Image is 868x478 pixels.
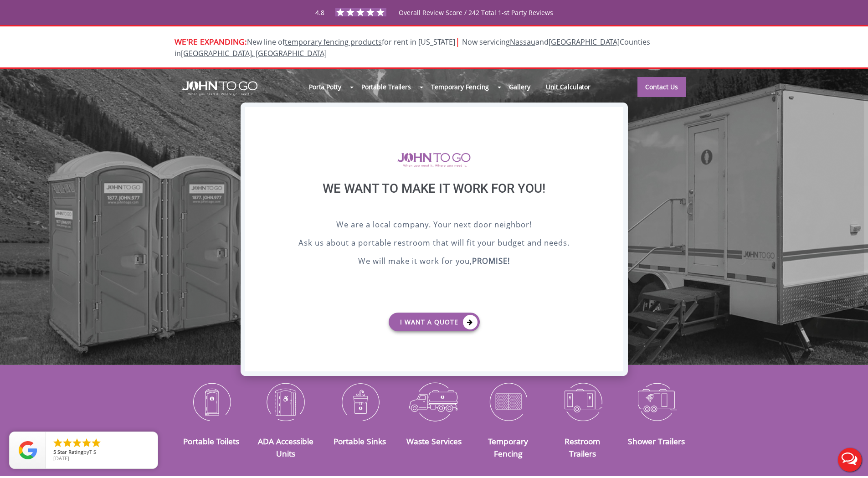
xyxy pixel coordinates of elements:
[89,448,96,455] span: T S
[62,437,73,448] li: 
[53,448,56,455] span: 5
[19,441,37,459] img: Review Rating
[81,437,92,448] li: 
[52,437,63,448] li: 
[389,313,480,331] a: I want a Quote
[91,437,102,448] li: 
[268,181,601,219] div: We want to make it work for you!
[268,255,601,269] p: We will make it work for you,
[832,442,868,478] button: Live Chat
[397,153,471,167] img: logo of viptogo
[53,449,150,456] span: by
[472,256,510,266] b: PROMISE!
[53,455,69,462] span: [DATE]
[268,237,601,251] p: Ask us about a portable restroom that will fit your budget and needs.
[609,107,623,123] div: X
[72,437,82,448] li: 
[57,448,83,455] span: Star Rating
[268,219,601,232] p: We are a local company. Your next door neighbor!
